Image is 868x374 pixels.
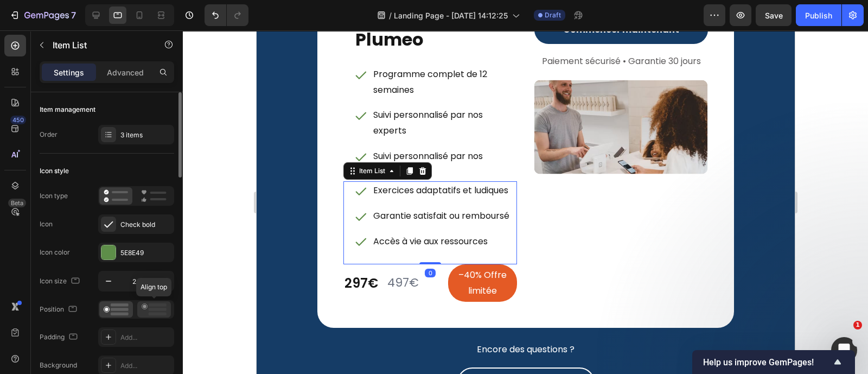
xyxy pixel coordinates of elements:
button: <p>Réserver un appel gratuit</p> [201,337,338,367]
iframe: Intercom live chat [831,337,857,363]
p: Advanced [107,67,144,78]
iframe: Design area [257,30,795,374]
button: Save [756,4,792,26]
div: Add... [120,333,171,343]
button: 7 [4,4,81,26]
span: 1 [853,321,862,329]
button: Publish [796,4,841,26]
div: Add... [120,361,171,371]
div: Item management [40,105,95,115]
p: Item List [53,39,145,52]
div: 5E8E49 [120,248,171,258]
span: Help us improve GemPages! [703,357,831,367]
div: Icon size [40,274,82,289]
div: Icon type [40,191,68,201]
div: Icon color [40,248,70,257]
img: gempages_525381896914339039-dc43f5b1-15c9-4cd9-b7a7-19f87958336a.png [278,49,451,144]
div: Icon style [40,166,69,176]
div: Order [40,130,58,140]
div: Undo/Redo [205,4,248,26]
p: Settings [54,67,84,78]
div: Beta [8,199,26,207]
div: Icon [40,219,53,229]
div: 450 [10,116,26,124]
div: Publish [805,10,832,21]
div: Check bold [120,220,171,230]
div: Position [40,302,79,317]
div: Background [40,360,77,370]
div: Padding [40,330,80,345]
p: 7 [71,9,76,22]
span: / [389,10,392,21]
span: Landing Page - [DATE] 14:12:25 [394,10,508,21]
span: Draft [545,10,561,20]
span: Save [765,11,783,20]
div: 3 items [120,130,171,140]
button: Show survey - Help us improve GemPages! [703,356,844,369]
p: Encore des questions ? [62,312,476,327]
